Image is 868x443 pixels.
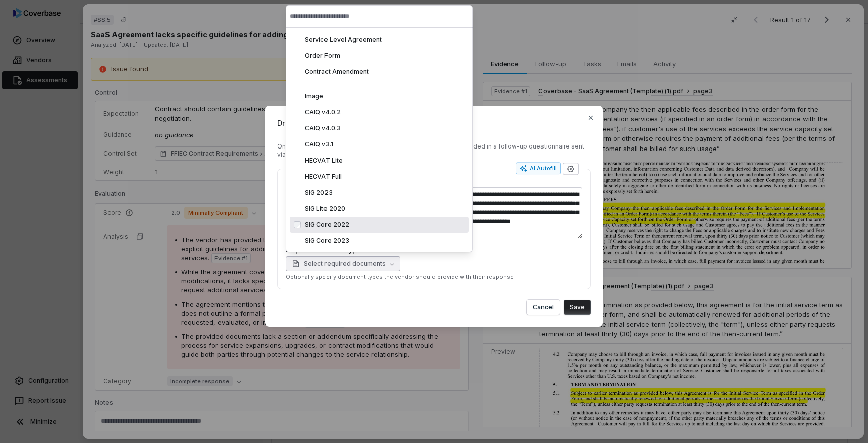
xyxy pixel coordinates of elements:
span: SIG Core 2022 [305,221,349,229]
span: SIG 2023 [305,189,333,197]
span: Order Form [305,52,340,60]
button: Cancel [527,300,560,315]
span: CAIQ v3.1 [305,140,333,149]
span: Select required documents [292,260,386,268]
span: SIG Core 2023 [305,237,349,245]
div: AI Autofill [520,164,557,172]
p: Optionally specify document types the vendor should provide with their response [286,273,582,281]
span: Image [305,92,323,100]
span: CAIQ v4.0.3 [305,124,341,132]
button: AI Autofill [516,162,561,174]
button: Save [564,300,591,315]
span: Contract Amendment [305,68,369,76]
div: Once saved, this follow-up item will have status until it is included in a follow-up questionnair... [277,142,591,159]
span: Service Level Agreement [305,36,382,44]
span: SIG Lite 2020 [305,205,345,213]
span: Draft Follow-Up [277,118,591,128]
span: CAIQ v4.0.2 [305,108,341,116]
span: HECVAT Lite [305,157,343,165]
span: HECVAT Full [305,173,342,181]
